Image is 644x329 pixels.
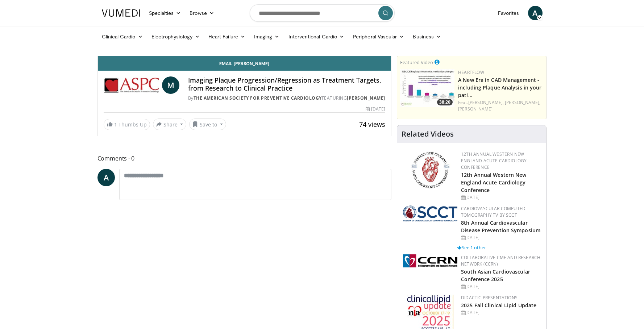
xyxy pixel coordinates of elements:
[188,76,385,92] h4: Imaging Plaque Progression/Regression as Treatment Targets, from Research to Clinical Practice
[461,309,540,316] div: [DATE]
[461,283,540,290] div: [DATE]
[366,106,385,112] div: [DATE]
[468,99,504,105] a: [PERSON_NAME],
[284,29,349,44] a: Interventional Cardio
[458,99,543,112] div: Feat.
[97,29,147,44] a: Clinical Cardio
[347,95,385,101] a: [PERSON_NAME]
[461,171,526,193] a: 12th Annual Western New England Acute Cardiology Conference
[185,6,219,20] a: Browse
[461,234,540,241] div: [DATE]
[194,95,322,101] a: The American Society for Preventive Cardiology
[403,205,457,221] img: 51a70120-4f25-49cc-93a4-67582377e75f.png.150x105_q85_autocrop_double_scale_upscale_version-0.2.png
[104,76,159,94] img: The American Society for Preventive Cardiology
[528,6,543,20] a: A
[505,99,540,105] a: [PERSON_NAME],
[461,205,525,218] a: Cardiovascular Computed Tomography TV by SCCT
[400,69,454,107] a: 38:20
[188,95,385,101] div: By FEATURING
[400,59,433,66] small: Featured Video
[408,29,445,44] a: Business
[147,29,204,44] a: Electrophysiology
[410,151,450,189] img: 0954f259-7907-4053-a817-32a96463ecc8.png.150x105_q85_autocrop_double_scale_upscale_version-0.2.png
[145,6,186,20] a: Specialties
[250,4,395,22] input: Search topics, interventions
[153,118,187,130] button: Share
[458,76,541,99] a: A New Era in CAD Management - including Plaque Analysis in your pati…
[461,295,540,301] div: Didactic Presentations
[461,268,530,283] a: South Asian Cardiovascular Conference 2025
[400,69,454,107] img: 738d0e2d-290f-4d89-8861-908fb8b721dc.150x105_q85_crop-smart_upscale.jpg
[458,69,484,75] a: Heartflow
[402,130,454,138] h4: Related Videos
[97,169,115,186] a: A
[189,118,226,130] button: Save to
[97,154,392,163] span: Comments 0
[461,302,536,309] a: 2025 Fall Clinical Lipid Update
[102,9,140,17] img: VuMedi Logo
[461,254,540,267] a: Collaborative CME and Research Network (CCRN)
[461,219,540,234] a: 8th Annual Cardiovascular Disease Prevention Symposium
[162,76,179,94] a: M
[461,151,527,170] a: 12th Annual Western New England Acute Cardiology Conference
[461,194,540,201] div: [DATE]
[204,29,250,44] a: Heart Failure
[114,121,117,128] span: 1
[359,120,385,129] span: 74 views
[437,99,453,105] span: 38:20
[104,119,150,130] a: 1 Thumbs Up
[458,106,493,112] a: [PERSON_NAME]
[98,56,391,71] a: Email [PERSON_NAME]
[494,6,524,20] a: Favorites
[457,244,486,251] a: See 1 other
[403,254,457,267] img: a04ee3ba-8487-4636-b0fb-5e8d268f3737.png.150x105_q85_autocrop_double_scale_upscale_version-0.2.png
[349,29,408,44] a: Peripheral Vascular
[250,29,284,44] a: Imaging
